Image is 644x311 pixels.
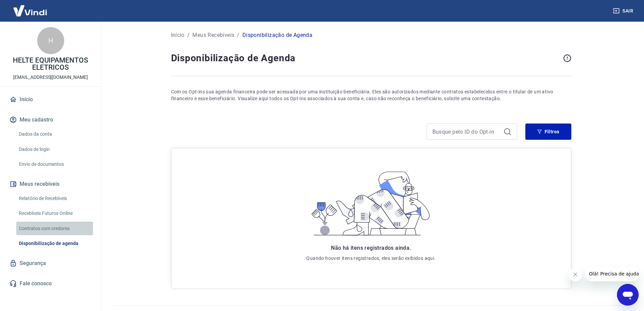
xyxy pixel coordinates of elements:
[171,31,185,39] a: Início
[525,124,571,140] button: Filtros
[16,192,93,205] a: Relatório de Recebíveis
[16,142,93,156] a: Dados de login
[242,31,312,39] p: Disponibilização de Agenda
[432,127,501,137] input: Busque pelo ID do Opt-in
[4,5,57,10] span: Olá! Precisa de ajuda?
[8,256,93,271] a: Segurança
[237,31,239,39] p: /
[617,284,639,306] iframe: Botão para abrir a janela de mensagens
[171,51,560,65] h4: Disponibilização de Agenda
[569,268,582,281] iframe: Fechar mensagem
[8,0,52,21] img: Vindi
[16,237,93,250] a: Disponibilização de agenda
[16,127,93,141] a: Dados da conta
[306,255,435,262] p: Quando houver itens registrados, eles serão exibidos aqui.
[171,88,571,102] p: Com os Opt-ins sua agenda financeira pode ser acessada por uma instituição beneficiária. Eles são...
[16,222,93,236] a: Contratos com credores
[16,206,93,220] a: Recebíveis Futuros Online
[585,266,639,281] iframe: Mensagem da empresa
[331,245,411,251] span: Não há itens registrados ainda.
[8,177,93,192] button: Meus recebíveis
[13,74,88,81] p: [EMAIL_ADDRESS][DOMAIN_NAME]
[192,31,234,39] a: Meus Recebíveis
[5,57,96,71] p: HELTE EQUIPAMENTOS ELETRICOS
[187,31,190,39] p: /
[8,112,93,127] button: Meu cadastro
[37,27,64,54] div: H
[612,5,636,17] button: Sair
[16,157,93,171] a: Envio de documentos
[8,276,93,291] a: Fale conosco
[8,92,93,107] a: Início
